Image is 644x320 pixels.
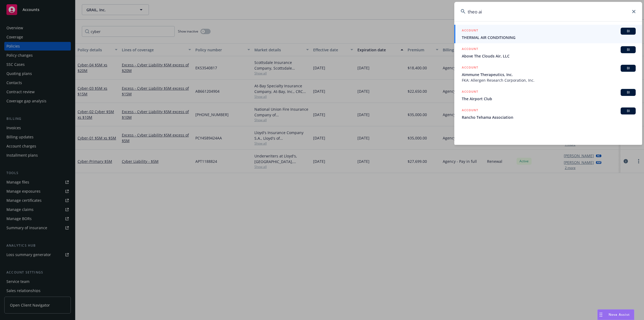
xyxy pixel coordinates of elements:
span: Above The Clouds Air, LLC [462,53,636,59]
span: BI [623,109,634,113]
a: ACCOUNTBITHERMAL AIR CONDITIONING [454,25,642,43]
span: Rancho Tehama Association [462,114,636,120]
h5: ACCOUNT [462,65,478,71]
span: BI [623,66,634,71]
a: ACCOUNTBIAbove The Clouds Air, LLC [454,43,642,62]
h5: ACCOUNT [462,89,478,95]
span: The Airport Club [462,96,636,102]
span: Aimmune Therapeutics, Inc. [462,72,636,77]
span: BI [623,47,634,52]
a: ACCOUNTBIThe Airport Club [454,86,642,105]
h5: ACCOUNT [462,46,478,53]
span: BI [623,29,634,34]
a: ACCOUNTBIRancho Tehama Association [454,105,642,123]
span: FKA: Allergen Research Corporation, Inc. [462,77,636,83]
h5: ACCOUNT [462,107,478,114]
span: BI [623,90,634,95]
span: Nova Assist [609,312,630,317]
a: ACCOUNTBIAimmune Therapeutics, Inc.FKA: Allergen Research Corporation, Inc. [454,62,642,86]
button: Nova Assist [597,309,634,320]
div: Drag to move [598,310,604,320]
span: THERMAL AIR CONDITIONING [462,35,636,40]
h5: ACCOUNT [462,28,478,34]
input: Search... [454,2,642,21]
